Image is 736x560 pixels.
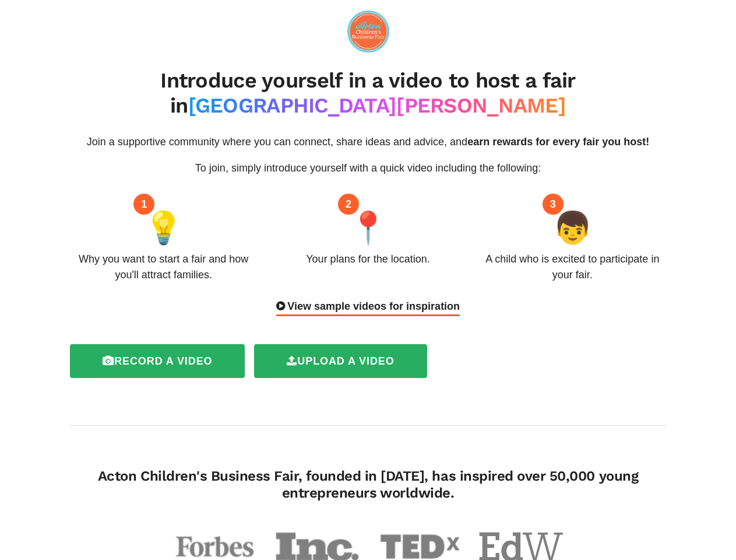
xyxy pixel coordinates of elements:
label: Upload a video [254,344,427,378]
p: To join, simply introduce yourself with a quick video including the following: [70,160,666,176]
img: logo-09e7f61fd0461591446672a45e28a4aa4e3f772ea81a4ddf9c7371a8bcc222a1.png [347,10,389,52]
div: Your plans for the location. [306,251,429,267]
span: 💡 [144,204,183,251]
div: 3 [543,194,564,215]
h2: Introduce yourself in a video to host a fair in [70,68,666,118]
span: 📍 [348,204,388,251]
span: earn rewards for every fair you host! [467,136,649,148]
label: Record a video [70,344,245,378]
p: Join a supportive community where you can connect, share ideas and advice, and [70,134,666,150]
div: 2 [338,194,359,215]
span: 👦 [553,204,592,251]
div: A child who is excited to participate in your fair. [479,251,666,283]
div: Why you want to start a fair and how you'll attract families. [70,251,257,283]
span: [GEOGRAPHIC_DATA][PERSON_NAME] [188,93,566,118]
div: 1 [133,194,154,215]
div: View sample videos for inspiration [276,299,460,316]
h4: Acton Children's Business Fair, founded in [DATE], has inspired over 50,000 young entrepreneurs w... [70,468,666,501]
